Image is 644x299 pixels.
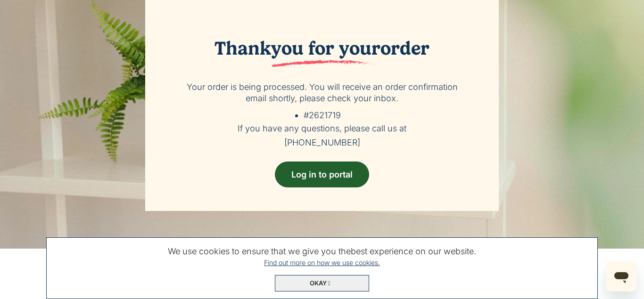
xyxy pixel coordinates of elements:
[61,245,583,267] p: We use cookies to ensure that we give you the best experience on our website.
[275,275,369,291] button: close
[304,110,341,120] span: #2621719
[275,162,369,187] a: Log in to portal
[328,280,334,286] img: Check Icon
[606,261,636,291] iframe: Button to launch messaging window
[178,121,466,150] h5: If you have any questions, please call us at [PHONE_NUMBER]
[271,37,380,67] span: you for your
[178,37,466,67] h2: Thank order
[178,81,466,104] p: Your order is being processed. You will receive an order confirmation email shortly, please check...
[61,258,583,267] a: Find out more on how we use cookies.
[310,279,327,287] span: Okay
